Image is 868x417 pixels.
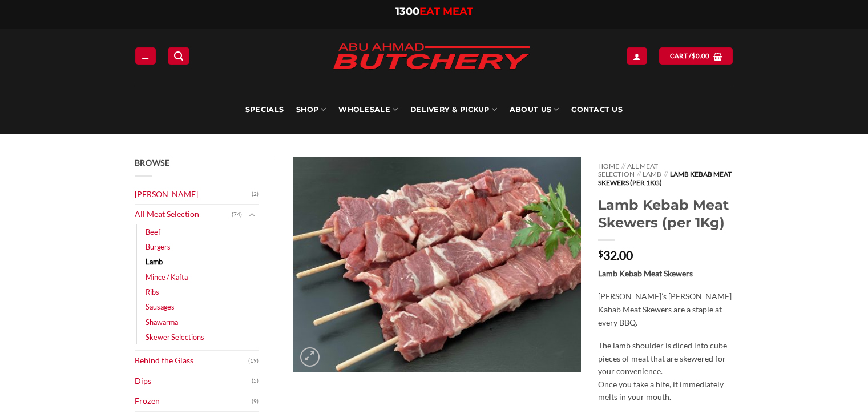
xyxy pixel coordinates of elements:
[510,86,559,134] a: About Us
[621,162,625,170] span: //
[300,347,320,367] a: Zoom
[146,315,178,330] a: Shawarma
[248,352,259,370] span: (19)
[627,47,647,64] a: Login
[598,196,733,231] h1: Lamb Kebab Meat Skewers (per 1Kg)
[598,339,733,404] p: The lamb shoulder is diced into cube pieces of meat that are skewered for your convenience. Once ...
[419,5,473,18] span: EAT MEAT
[135,371,252,391] a: Dips
[643,170,661,178] a: Lamb
[395,5,419,18] span: 1300
[146,270,188,284] a: Mince / Kafta
[135,185,252,205] a: [PERSON_NAME]
[664,170,668,178] span: //
[323,35,540,79] img: Abu Ahmad Butchery
[598,162,619,170] a: Home
[146,299,175,314] a: Sausages
[146,330,204,344] a: Skewer Selections
[146,239,171,254] a: Burgers
[252,372,259,390] span: (5)
[692,52,710,59] bdi: 0.00
[395,5,473,18] a: 1300EAT MEAT
[692,51,696,61] span: $
[135,391,252,411] a: Frozen
[135,205,232,224] a: All Meat Selection
[146,254,163,269] a: Lamb
[252,186,259,203] span: (2)
[598,268,693,278] strong: Lamb Kebab Meat Skewers
[598,170,731,186] span: Lamb Kebab Meat Skewers (per 1Kg)
[598,248,633,262] bdi: 32.00
[670,51,710,61] span: Cart /
[232,206,242,223] span: (74)
[135,47,156,64] a: Menu
[146,284,159,299] a: Ribs
[338,86,398,134] a: Wholesale
[293,157,581,373] img: Lamb Kebab Meat Skewers (per 1Kg)
[598,249,603,258] span: $
[659,47,733,64] a: View cart
[245,86,284,134] a: Specials
[146,224,160,239] a: Beef
[410,86,497,134] a: Delivery & Pickup
[252,393,259,410] span: (9)
[637,170,641,178] span: //
[135,158,170,167] span: Browse
[571,86,623,134] a: Contact Us
[296,86,326,134] a: SHOP
[245,209,259,221] button: Toggle
[598,162,658,178] a: All Meat Selection
[135,351,249,371] a: Behind the Glass
[168,47,189,64] a: Search
[598,290,733,329] p: [PERSON_NAME]’s [PERSON_NAME] Kabab Meat Skewers are a staple at every BBQ.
